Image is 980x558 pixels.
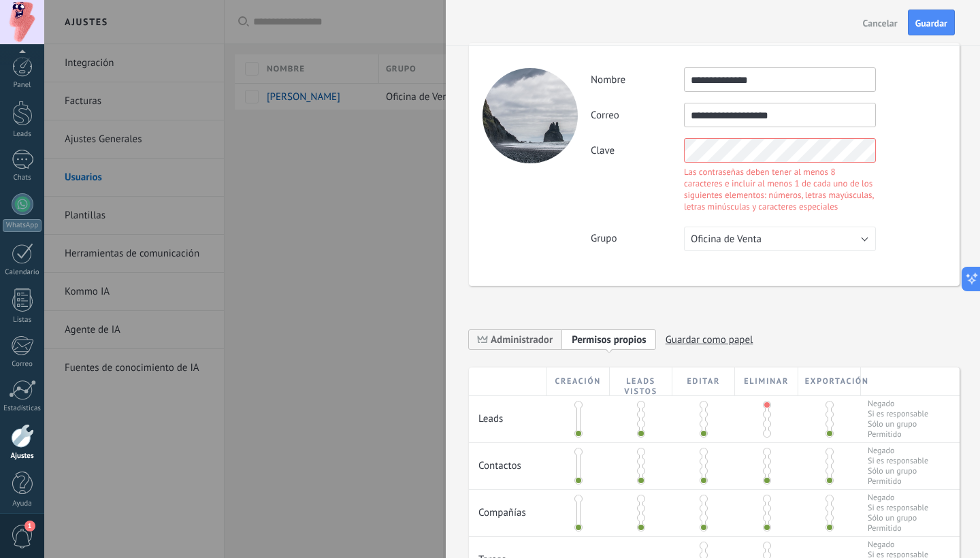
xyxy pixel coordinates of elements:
[3,81,42,90] div: Panel
[868,476,928,487] span: Permitido
[666,329,753,350] span: Guardar como papel
[863,18,898,28] span: Cancelar
[691,233,762,246] span: Oficina de Venta
[868,399,928,409] span: Negado
[868,503,928,513] span: Si es responsable
[3,360,42,369] div: Correo
[491,333,553,346] span: Administrador
[868,466,928,476] span: Sólo un grupo
[591,109,684,122] label: Correo
[868,429,928,440] span: Permitido
[3,404,42,413] div: Estadísticas
[3,219,42,232] div: WhatsApp
[868,409,928,419] span: Si es responsable
[915,18,947,28] span: Guardar
[591,73,684,86] label: Nombre
[868,513,928,523] span: Sólo un grupo
[469,490,547,526] div: Compañías
[3,452,42,461] div: Ajustes
[610,367,672,395] div: Leads vistos
[591,232,684,245] label: Grupo
[469,329,562,350] span: Administrador
[3,174,42,182] div: Chats
[868,446,928,456] span: Negado
[572,333,647,346] span: Permisos propios
[562,329,656,350] span: Add new role
[3,499,42,508] div: Ayuda
[868,493,928,503] span: Negado
[684,166,876,212] div: Las contraseñas deben tener al menos 8 caracteres e incluir al menos 1 de cada uno de los siguien...
[868,523,928,534] span: Permitido
[684,227,876,251] button: Oficina de Venta
[469,443,547,479] div: Contactos
[735,367,798,395] div: Eliminar
[3,316,42,325] div: Listas
[3,268,42,277] div: Calendario
[469,396,547,432] div: Leads
[868,456,928,466] span: Si es responsable
[798,367,861,395] div: Exportación
[868,540,928,550] span: Negado
[908,10,955,35] button: Guardar
[3,130,42,139] div: Leads
[868,419,928,429] span: Sólo un grupo
[591,144,684,157] label: Clave
[24,521,35,531] span: 1
[547,367,610,395] div: Creación
[857,12,903,33] button: Cancelar
[672,367,735,395] div: Editar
